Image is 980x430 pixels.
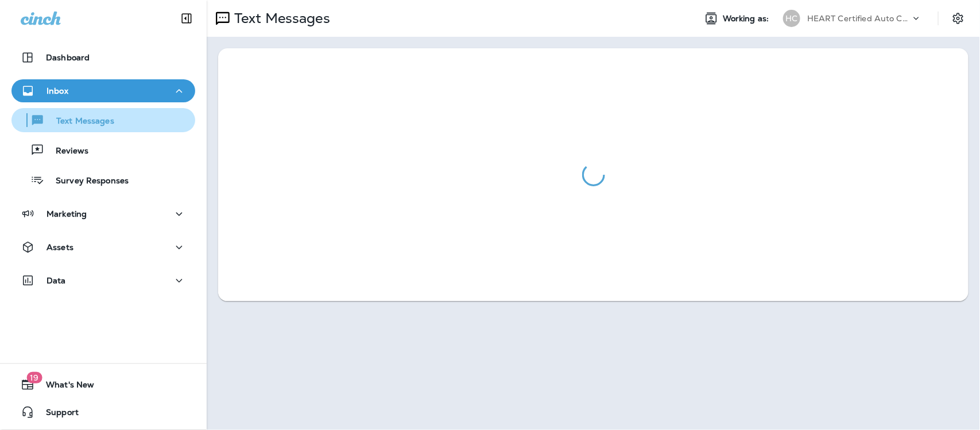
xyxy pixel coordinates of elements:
[47,243,73,252] p: Assets
[230,10,330,27] p: Text Messages
[47,86,68,95] p: Inbox
[45,116,114,127] p: Text Messages
[807,14,911,23] p: HEART Certified Auto Care
[723,14,772,24] span: Working as:
[11,168,195,192] button: Survey Responses
[44,146,88,157] p: Reviews
[47,209,87,218] p: Marketing
[44,176,129,187] p: Survey Responses
[11,373,195,396] button: 19What's New
[11,138,195,162] button: Reviews
[26,372,42,383] span: 19
[11,269,195,292] button: Data
[948,8,969,29] button: Settings
[47,276,66,285] p: Data
[11,79,195,102] button: Inbox
[46,53,90,62] p: Dashboard
[11,401,195,424] button: Support
[34,380,94,394] span: What's New
[34,408,79,421] span: Support
[11,236,195,259] button: Assets
[11,202,195,225] button: Marketing
[171,7,203,30] button: Collapse Sidebar
[11,108,195,132] button: Text Messages
[11,46,195,69] button: Dashboard
[783,10,800,27] div: HC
